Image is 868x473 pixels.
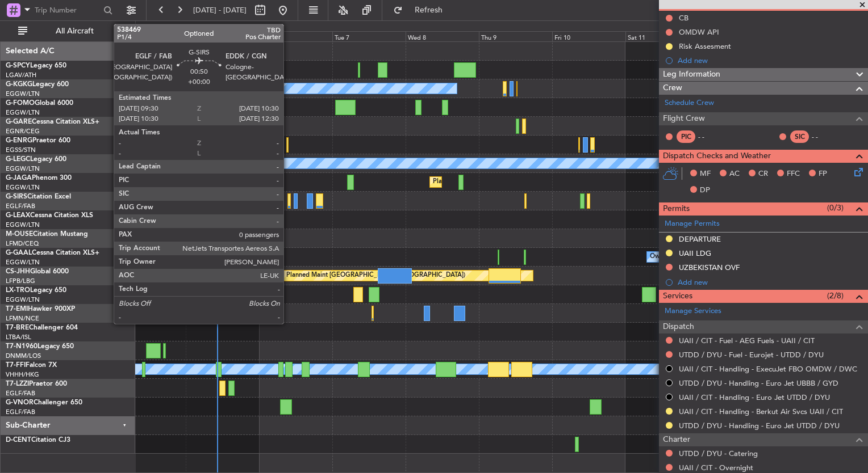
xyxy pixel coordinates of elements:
[700,168,711,180] span: MF
[679,263,740,272] div: UZBEKISTAN OVF
[625,31,699,41] div: Sat 11
[679,41,731,51] div: Risk Assesment
[665,218,720,230] a: Manage Permits
[6,71,36,79] a: LGAV/ATH
[6,277,35,285] a: LFPB/LBG
[259,31,332,41] div: Mon 6
[6,164,40,173] a: EGGW/LTN
[6,90,40,98] a: EGGW/LTN
[6,268,30,275] span: CS-JHH
[6,100,35,107] span: G-FOMO
[6,250,99,256] a: G-GAALCessna Citation XLS+
[6,258,40,267] a: EGGW/LTN
[6,333,31,341] a: LTBA/ISL
[6,202,35,210] a: EGLF/FAB
[6,381,67,387] a: T7-LZZIPraetor 600
[6,324,29,331] span: T7-BRE
[6,343,37,350] span: T7-N1960
[678,277,862,287] div: Add new
[729,168,740,180] span: AC
[6,239,39,248] a: LFMD/CEQ
[6,352,41,360] a: DNMM/LOS
[6,62,30,69] span: G-SPCY
[790,130,809,143] div: SIC
[6,268,69,275] a: CS-JHHGlobal 6000
[6,437,70,444] a: D-CENTCitation CJ3
[663,150,771,163] span: Dispatch Checks and Weather
[677,130,695,143] div: PIC
[6,156,66,163] a: G-LEGCLegacy 600
[6,100,73,107] a: G-FOMOGlobal 6000
[6,389,35,398] a: EGLF/FAB
[665,306,721,317] a: Manage Services
[6,212,93,219] a: G-LEAXCessna Citation XLS
[679,234,721,244] div: DEPARTURE
[6,231,88,238] a: M-OUSECitation Mustang
[479,31,552,41] div: Thu 9
[679,27,719,37] div: OMDW API
[6,183,40,192] a: EGGW/LTN
[388,1,456,19] button: Refresh
[6,212,30,219] span: G-LEAX
[6,137,70,144] a: G-ENRGPraetor 600
[819,168,827,180] span: FP
[137,23,157,32] div: [DATE]
[6,314,39,323] a: LFMN/NCE
[6,437,31,444] span: D-CENT
[679,364,857,374] a: UAII / CIT - Handling - ExecuJet FBO OMDW / DWC
[663,202,690,216] span: Permits
[6,399,34,406] span: G-VNOR
[6,193,27,200] span: G-SIRS
[406,31,479,41] div: Wed 8
[663,320,694,333] span: Dispatch
[6,81,32,88] span: G-KGKG
[663,68,720,81] span: Leg Information
[678,56,862,65] div: Add new
[679,463,753,472] a: UAII / CIT - Overnight
[6,156,30,163] span: G-LEGC
[787,168,800,180] span: FFC
[6,324,78,331] a: T7-BREChallenger 604
[6,343,74,350] a: T7-N1960Legacy 650
[6,287,66,294] a: LX-TROLegacy 650
[6,146,36,154] a: EGSS/STN
[758,168,768,180] span: CR
[332,31,406,41] div: Tue 7
[6,362,57,369] a: T7-FFIFalcon 7X
[433,174,612,191] div: Planned Maint [GEOGRAPHIC_DATA] ([GEOGRAPHIC_DATA])
[6,306,75,312] a: T7-EMIHawker 900XP
[35,2,100,19] input: Trip Number
[679,336,815,345] a: UAII / CIT - Fuel - AEG Fuels - UAII / CIT
[6,408,35,416] a: EGLF/FAB
[405,6,453,14] span: Refresh
[6,175,32,181] span: G-JAGA
[552,31,625,41] div: Fri 10
[663,290,692,303] span: Services
[6,119,99,125] a: G-GARECessna Citation XLS+
[679,350,824,360] a: UTDD / DYU - Fuel - Eurojet - UTDD / DYU
[186,31,259,41] div: Sun 5
[679,392,830,402] a: UAII / CIT - Handling - Euro Jet UTDD / DYU
[193,5,247,15] span: [DATE] - [DATE]
[6,108,40,117] a: EGGW/LTN
[827,290,844,302] span: (2/8)
[286,267,465,284] div: Planned Maint [GEOGRAPHIC_DATA] ([GEOGRAPHIC_DATA])
[6,399,82,406] a: G-VNORChallenger 650
[30,27,120,35] span: All Aircraft
[679,248,711,258] div: UAII LDG
[6,381,29,387] span: T7-LZZI
[6,287,30,294] span: LX-TRO
[113,31,186,41] div: Sat 4
[679,13,688,23] div: CB
[6,137,32,144] span: G-ENRG
[663,82,682,95] span: Crew
[12,22,123,40] button: All Aircraft
[6,127,40,136] a: EGNR/CEG
[6,306,28,312] span: T7-EMI
[700,185,710,196] span: DP
[679,378,838,388] a: UTDD / DYU - Handling - Euro Jet UBBB / GYD
[6,250,32,256] span: G-GAAL
[679,449,758,458] a: UTDD / DYU - Catering
[663,433,690,446] span: Charter
[6,175,72,181] a: G-JAGAPhenom 300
